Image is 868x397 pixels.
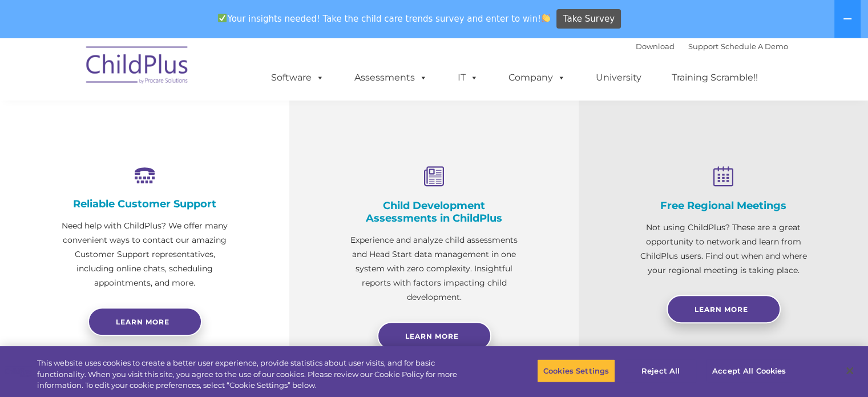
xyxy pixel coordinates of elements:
div: This website uses cookies to create a better user experience, provide statistics about user visit... [37,358,478,391]
a: University [584,66,653,89]
p: Not using ChildPlus? These are a great opportunity to network and learn from ChildPlus users. Fin... [636,220,811,278]
p: Experience and analyze child assessments and Head Start data management in one system with zero c... [346,233,522,304]
a: Schedule A Demo [721,42,788,51]
a: Support [688,42,718,51]
font: | [636,42,788,51]
span: Learn more [116,318,169,326]
a: IT [446,66,490,89]
a: Learn More [377,322,491,350]
a: Download [636,42,675,51]
img: 👏 [542,14,550,22]
a: Assessments [343,66,439,89]
span: Learn More [405,332,459,340]
button: Accept All Cookies [706,359,792,383]
a: Take Survey [556,9,621,29]
a: Software [260,66,336,89]
button: Reject All [625,359,696,383]
button: Cookies Settings [537,359,615,383]
h4: Reliable Customer Support [57,198,232,210]
h4: Child Development Assessments in ChildPlus [346,199,522,224]
span: Your insights needed! Take the child care trends survey and enter to win! [213,7,555,30]
span: Learn More [695,305,748,314]
h4: Free Regional Meetings [636,199,811,212]
span: Phone number [159,122,207,131]
a: Learn more [88,307,202,336]
img: ChildPlus by Procare Solutions [80,38,195,95]
p: Need help with ChildPlus? We offer many convenient ways to contact our amazing Customer Support r... [57,219,232,290]
span: Last name [159,75,193,84]
button: Close [837,358,862,383]
a: Company [497,66,577,89]
span: Take Survey [563,9,615,29]
a: Learn More [667,295,781,323]
img: ✅ [218,14,227,22]
a: Training Scramble!! [660,66,769,89]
